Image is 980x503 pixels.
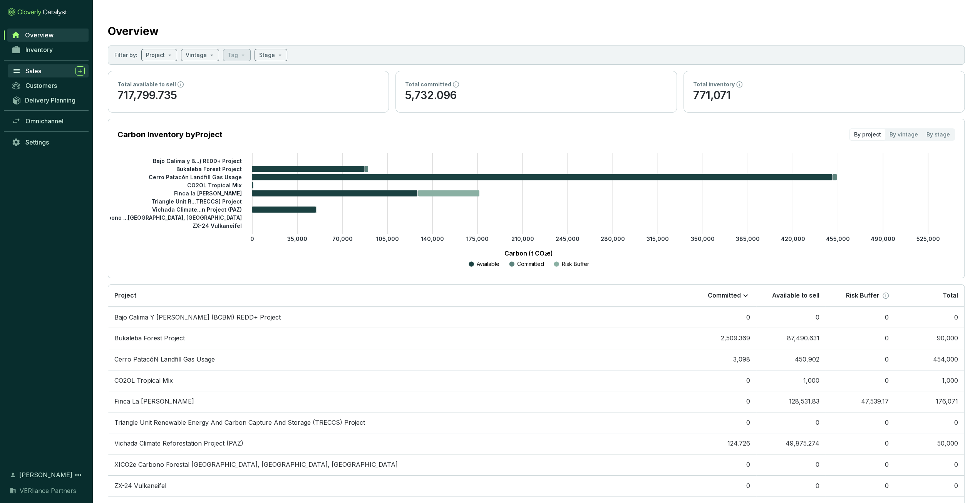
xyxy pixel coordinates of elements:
[108,475,687,496] td: ZX-24 Vulkaneifel
[708,291,741,300] p: Committed
[250,236,254,242] tspan: 0
[108,433,687,454] td: Vichada Climate Reforestation Project (PAZ)
[149,174,242,180] tspan: Cerro Patacón Landfill Gas Usage
[153,157,242,164] tspan: Bajo Calima y B...) REDD+ Project
[117,81,176,88] p: Total available to sell
[687,307,756,328] td: 0
[687,328,756,349] td: 2,509.369
[687,433,756,454] td: 124.726
[687,475,756,496] td: 0
[193,222,242,229] tspan: ZX-24 Vulkaneifel
[895,475,964,496] td: 0
[895,412,964,433] td: 0
[25,46,53,54] span: Inventory
[895,433,964,454] td: 50,000
[108,370,687,391] td: CO2OL Tropical Mix
[25,96,75,104] span: Delivery Planning
[129,249,928,258] p: Carbon (t CO₂e)
[922,129,954,140] div: By stage
[895,391,964,412] td: 176,071
[647,236,669,242] tspan: 315,000
[826,433,895,454] td: 0
[756,370,826,391] td: 1,000
[687,349,756,370] td: 3,098
[756,307,826,328] td: 0
[826,391,895,412] td: 47,539.17
[8,64,89,77] a: Sales
[826,475,895,496] td: 0
[691,236,715,242] tspan: 350,000
[228,51,238,59] p: Tag
[850,129,885,140] div: By project
[8,94,89,106] a: Delivery Planning
[871,236,895,242] tspan: 490,000
[895,328,964,349] td: 90,000
[511,236,534,242] tspan: 210,000
[19,470,72,479] span: [PERSON_NAME]
[693,81,735,88] p: Total inventory
[8,136,89,149] a: Settings
[756,391,826,412] td: 128,531.83
[756,349,826,370] td: 450,902
[108,23,159,39] h2: Overview
[826,236,850,242] tspan: 455,000
[108,307,687,328] td: Bajo Calima Y BahíA MáLaga (BCBM) REDD+ Project
[20,486,76,495] span: VERliance Partners
[421,236,444,242] tspan: 140,000
[187,182,242,188] tspan: CO2OL Tropical Mix
[736,236,760,242] tspan: 385,000
[108,285,687,307] th: Project
[895,307,964,328] td: 0
[25,138,49,146] span: Settings
[693,88,955,103] p: 771,071
[756,475,826,496] td: 0
[826,412,895,433] td: 0
[849,128,955,141] div: segmented control
[781,236,805,242] tspan: 420,000
[466,236,489,242] tspan: 175,000
[826,349,895,370] td: 0
[7,29,89,42] a: Overview
[756,433,826,454] td: 49,875.274
[687,370,756,391] td: 0
[687,391,756,412] td: 0
[108,349,687,370] td: Cerro PatacóN Landfill Gas Usage
[477,260,499,268] p: Available
[108,454,687,475] td: XICO2e Carbono Forestal Ejido Pueblo Nuevo, Durango, MéXico
[556,236,580,242] tspan: 245,000
[8,79,89,92] a: Customers
[916,236,940,242] tspan: 525,000
[517,260,544,268] p: Committed
[826,328,895,349] td: 0
[287,236,307,242] tspan: 35,000
[151,198,242,205] tspan: Triangle Unit R...TRECCS) Project
[895,454,964,475] td: 0
[601,236,625,242] tspan: 280,000
[687,412,756,433] td: 0
[114,51,137,59] p: Filter by:
[562,260,589,268] p: Risk Buffer
[756,412,826,433] td: 0
[152,206,242,213] tspan: Vichada Climate...n Project (PAZ)
[25,31,54,39] span: Overview
[826,370,895,391] td: 0
[8,114,89,128] a: Omnichannel
[756,285,826,307] th: Available to sell
[117,129,223,140] p: Carbon Inventory by Project
[895,370,964,391] td: 1,000
[8,43,89,56] a: Inventory
[75,214,242,221] tspan: XICO2e Carbono ...[GEOGRAPHIC_DATA], [GEOGRAPHIC_DATA]
[895,285,964,307] th: Total
[405,88,667,103] p: 5,732.096
[332,236,353,242] tspan: 70,000
[108,328,687,349] td: Bukaleba Forest Project
[25,67,41,75] span: Sales
[25,82,57,89] span: Customers
[756,328,826,349] td: 87,490.631
[108,391,687,412] td: Finca La Paz II
[687,454,756,475] td: 0
[176,165,242,172] tspan: Bukaleba Forest Project
[826,454,895,475] td: 0
[895,349,964,370] td: 454,000
[846,291,879,300] p: Risk Buffer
